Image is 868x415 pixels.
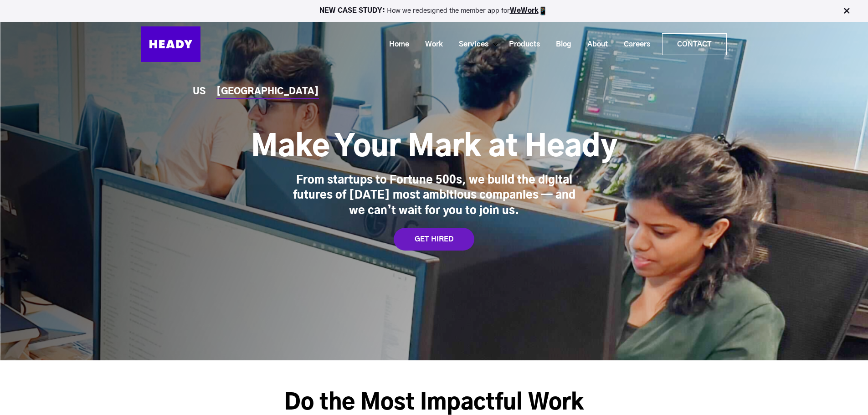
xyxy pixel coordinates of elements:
a: Services [447,36,493,53]
a: [GEOGRAPHIC_DATA] [216,87,319,97]
a: Products [498,36,544,53]
a: Work [414,36,447,53]
a: WeWork [510,7,539,14]
img: Heady_Logo_Web-01 (1) [141,26,200,62]
a: GET HIRED [394,228,474,251]
a: Home [378,36,414,53]
a: About [576,36,612,53]
div: From startups to Fortune 500s, we build the digital futures of [DATE] most ambitious companies — ... [293,173,575,219]
img: app emoji [539,6,548,15]
p: How we redesigned the member app for [4,6,864,15]
a: Blog [544,36,576,53]
img: Close Bar [842,6,851,15]
strong: NEW CASE STUDY: [319,7,387,14]
a: Careers [612,36,655,53]
div: Navigation Menu [210,33,727,55]
a: Contact [663,34,726,55]
a: US [193,87,205,97]
h1: Make Your Mark at Heady [251,129,617,166]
